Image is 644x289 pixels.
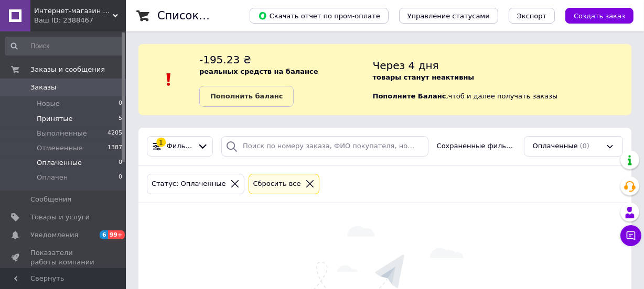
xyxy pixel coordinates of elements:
div: Статус: Оплаченные [149,179,228,190]
input: Поиск [5,37,123,55]
h1: Список заказов [157,9,248,22]
span: Интернет-магазин Comoda [34,6,113,16]
span: (0) [580,142,589,150]
span: Оплаченные [533,141,578,151]
span: -195.23 ₴ [199,53,251,66]
div: Сбросить все [251,179,303,190]
span: Скачать отчет по пром-оплате [258,11,380,20]
span: Экспорт [517,12,546,20]
span: 99+ [108,230,125,239]
button: Чат с покупателем [620,225,641,246]
span: Создать заказ [574,12,625,20]
button: Создать заказ [565,8,634,24]
button: Скачать отчет по пром-оплате [250,8,389,24]
b: Пополнить баланс [210,92,283,100]
span: Сообщения [30,195,71,204]
div: 1 [156,138,166,147]
div: Ваш ID: 2388467 [34,16,126,25]
span: Принятые [37,114,73,124]
span: Оплачен [37,173,68,182]
span: 0 [119,173,122,182]
span: 0 [119,99,122,108]
b: Пополните Баланс [373,92,446,100]
span: 5 [119,114,122,124]
div: , чтоб и далее получать заказы [373,52,631,107]
span: 4205 [108,129,122,138]
span: Заказы и сообщения [30,65,105,74]
span: Сохраненные фильтры: [437,141,516,151]
button: Экспорт [509,8,555,24]
span: Выполненные [37,129,87,138]
span: Новые [37,99,60,108]
span: Управление статусами [407,12,490,20]
span: Товары и услуги [30,213,90,222]
span: Заказы [30,83,56,92]
a: Пополнить баланс [199,86,294,107]
span: Показатели работы компании [30,248,97,267]
span: Отмененные [37,143,82,153]
span: Оплаченные [37,158,82,168]
img: :exclamation: [161,72,177,87]
b: товары станут неактивны [373,73,475,81]
span: 6 [100,230,108,239]
span: Через 4 дня [373,59,439,72]
span: Уведомления [30,230,78,240]
input: Поиск по номеру заказа, ФИО покупателя, номеру телефона, Email, номеру накладной [221,136,428,157]
a: Создать заказ [555,12,634,19]
b: реальных средств на балансе [199,68,318,75]
span: Фильтры [167,141,194,151]
span: 1387 [108,143,122,153]
span: 0 [119,158,122,168]
button: Управление статусами [399,8,498,24]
